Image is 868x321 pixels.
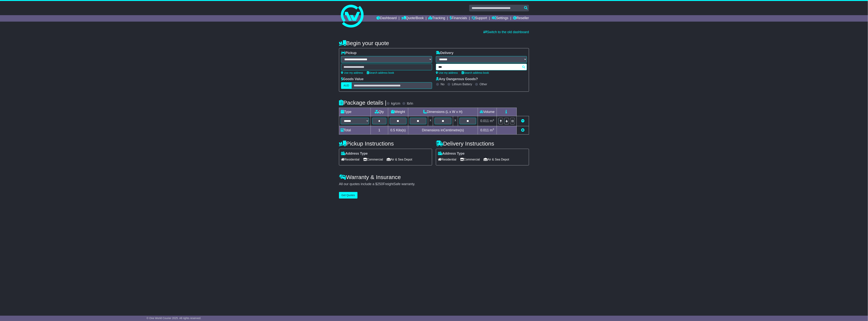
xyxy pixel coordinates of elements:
[391,102,400,106] label: kg/cm
[388,126,408,134] td: Kilo(s)
[339,40,529,46] h4: Begin your quote
[429,15,445,22] a: Tracking
[377,182,383,186] span: 250
[341,152,368,156] label: Address Type
[441,82,444,86] label: No
[436,71,458,74] a: Use my address
[478,108,497,116] td: Volume
[376,15,397,22] a: Dashboard
[390,128,395,132] span: 0.5
[341,51,357,55] label: Pickup
[407,102,413,106] label: lb/in
[460,157,480,162] span: Commercial
[146,317,201,320] span: © One World Courier 2025. All rights reserved.
[387,157,412,162] span: Air & Sea Depot
[480,119,489,123] span: 0.011
[408,126,478,134] td: Dimensions in Centimetre(s)
[367,71,394,74] a: Search address book
[521,119,524,123] a: Remove this item
[388,108,408,116] td: Weight
[363,157,383,162] span: Commercial
[438,152,465,156] label: Address Type
[484,157,509,162] span: Air & Sea Depot
[436,51,453,55] label: Delivery
[371,108,388,116] td: Qty
[339,182,529,186] div: All our quotes include a $ FreightSafe warranty.
[341,157,359,162] span: Residential
[339,192,358,199] button: Get Quotes
[339,140,432,147] h4: Pickup Instructions
[341,71,363,74] a: Use my address
[453,116,458,126] td: x
[472,15,487,22] a: Support
[462,71,489,74] a: Search address book
[428,116,433,126] td: x
[493,128,494,131] sup: 3
[450,15,467,22] a: Financials
[436,64,527,70] typeahead: Please provide city
[493,119,494,121] sup: 3
[408,108,478,116] td: Dimensions (L x W x H)
[341,77,364,81] label: Goods Value
[513,15,529,22] a: Reseller
[492,15,508,22] a: Settings
[339,174,529,180] h4: Warranty & Insurance
[339,126,371,134] td: Total
[438,157,456,162] span: Residential
[339,108,371,116] td: Type
[490,119,494,123] span: m
[401,15,424,22] a: Quote/Book
[452,82,472,86] label: Lithium Battery
[436,77,478,81] label: Any Dangerous Goods?
[484,30,529,34] a: Switch to the old dashboard
[339,99,386,106] h4: Package details |
[371,126,388,134] td: 1
[490,128,494,132] span: m
[341,82,352,89] label: AUD
[480,128,489,132] span: 0.011
[521,128,524,132] a: Add new item
[436,140,529,147] h4: Delivery Instructions
[480,82,487,86] label: Other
